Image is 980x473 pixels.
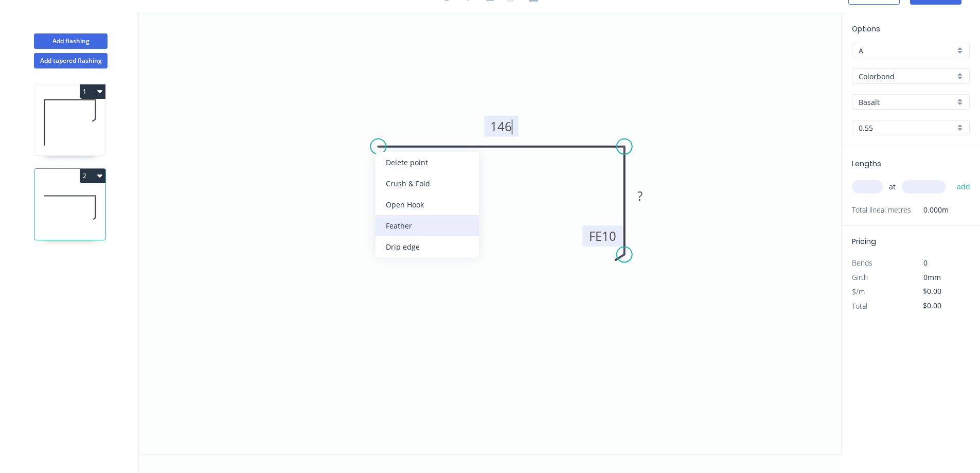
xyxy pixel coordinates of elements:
[34,33,108,49] button: Add flashing
[80,169,105,183] button: 2
[852,258,872,268] span: Bends
[490,118,512,135] tspan: 146
[80,84,105,99] button: 1
[852,159,881,169] span: Lengths
[923,258,928,268] span: 0
[852,24,880,34] span: Options
[852,272,868,282] span: Girth
[637,187,643,204] tspan: ?
[859,122,955,133] input: Thickness
[911,203,949,217] span: 0.000m
[852,203,911,217] span: Total lineal metres
[376,152,479,173] div: Delete point
[859,45,955,56] input: Price level
[602,227,616,244] tspan: 10
[852,287,865,296] span: $/m
[34,53,108,68] button: Add tapered flashing
[889,180,896,194] span: at
[859,97,955,108] input: Colour
[852,236,876,247] span: Pricing
[852,301,867,311] span: Total
[139,13,841,454] svg: 0
[589,227,602,244] tspan: FE
[376,215,479,236] div: Feather
[952,178,976,196] button: add
[859,71,955,82] input: Material
[923,272,941,282] span: 0mm
[376,194,479,215] div: Open Hook
[376,173,479,194] div: Crush & Fold
[376,236,479,257] div: Drip edge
